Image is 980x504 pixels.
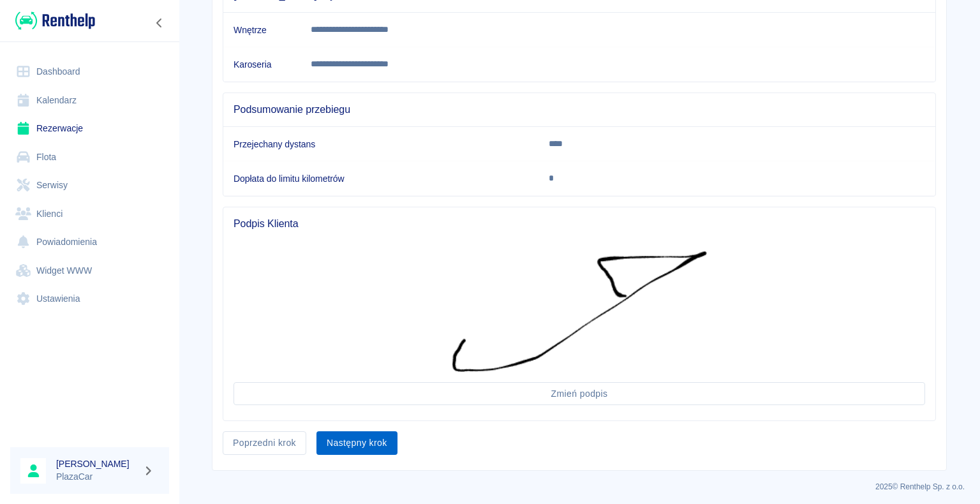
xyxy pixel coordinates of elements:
[234,382,925,406] button: Zmień podpis
[10,285,169,313] a: Ustawienia
[15,10,95,31] img: Renthelp logo
[10,114,169,143] a: Rezerwacje
[56,470,138,484] p: PlazaCar
[452,251,707,372] img: Podpis
[316,431,397,455] button: Następny krok
[150,15,169,31] button: Zwiń nawigację
[234,218,925,230] span: Podpis Klienta
[234,58,290,71] h6: Karoseria
[234,103,925,116] span: Podsumowanie przebiegu
[10,228,169,256] a: Powiadomienia
[223,431,306,455] button: Poprzedni krok
[234,24,290,36] h6: Wnętrze
[10,10,95,31] a: Renthelp logo
[234,172,528,185] h6: Dopłata do limitu kilometrów
[10,57,169,86] a: Dashboard
[194,481,965,493] p: 2025 © Renthelp Sp. z o.o.
[10,143,169,172] a: Flota
[10,256,169,285] a: Widget WWW
[10,171,169,200] a: Serwisy
[234,138,528,151] h6: Przejechany dystans
[56,457,138,470] h6: [PERSON_NAME]
[10,200,169,228] a: Klienci
[10,86,169,115] a: Kalendarz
